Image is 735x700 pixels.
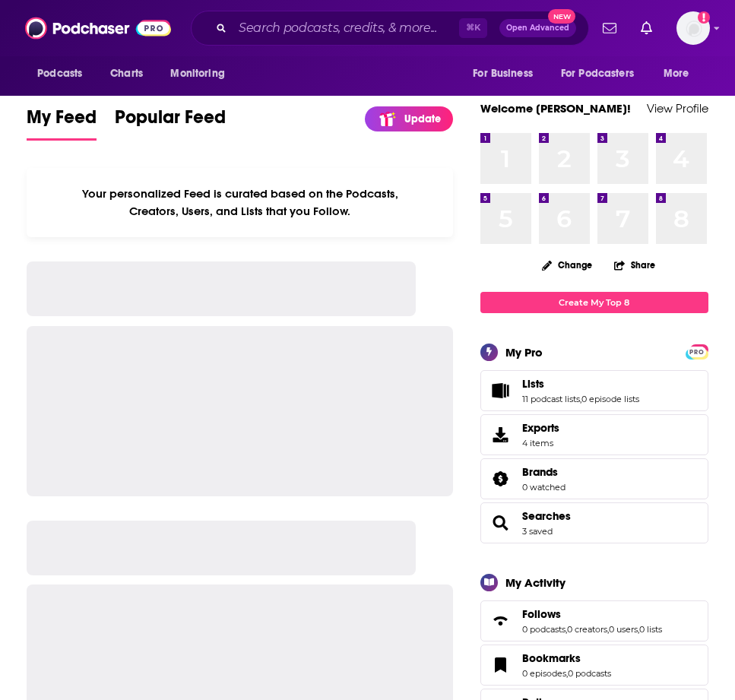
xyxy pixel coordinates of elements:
span: Monitoring [170,63,224,84]
span: Brands [522,465,558,479]
span: For Podcasters [561,63,634,84]
input: Search podcasts, credits, & more... [233,16,459,40]
a: 0 episodes [522,668,566,679]
a: 0 lists [639,624,662,635]
button: open menu [160,59,244,88]
span: Lists [480,370,708,411]
a: Create My Top 8 [480,292,708,312]
a: Lists [522,377,639,391]
a: 0 podcasts [568,668,611,679]
span: PRO [688,347,706,358]
a: PRO [688,345,706,356]
svg: Add a profile image [698,11,710,24]
img: User Profile [676,11,710,45]
a: 0 watched [522,482,566,493]
span: New [548,9,575,24]
a: Bookmarks [486,654,516,676]
a: View Profile [647,101,708,116]
span: , [566,668,568,679]
span: Follows [480,600,708,641]
p: Update [404,112,441,125]
span: Popular Feed [115,106,226,138]
span: 4 items [522,438,559,448]
a: Searches [522,509,571,523]
div: My Pro [505,345,543,360]
a: Searches [486,512,516,534]
a: Update [365,106,453,131]
a: 0 episode lists [581,394,639,404]
a: Exports [480,414,708,455]
div: Search podcasts, credits, & more... [191,11,589,46]
span: Exports [486,424,516,445]
span: Follows [522,607,561,621]
a: 0 podcasts [522,624,566,635]
span: Charts [110,63,143,84]
a: Follows [486,610,516,632]
img: Podchaser - Follow, Share and Rate Podcasts [25,14,171,43]
button: open menu [653,59,708,88]
button: Change [533,255,601,274]
a: Show notifications dropdown [635,15,658,41]
span: Brands [480,458,708,499]
a: Welcome [PERSON_NAME]! [480,101,631,116]
a: 0 users [609,624,638,635]
a: My Feed [27,106,97,141]
a: 3 saved [522,526,553,537]
a: 0 creators [567,624,607,635]
div: Your personalized Feed is curated based on the Podcasts, Creators, Users, and Lists that you Follow. [27,168,453,237]
span: Bookmarks [480,645,708,686]
span: Bookmarks [522,651,581,665]
a: Brands [522,465,566,479]
span: Exports [522,421,559,435]
span: Lists [522,377,544,391]
button: Show profile menu [676,11,710,45]
span: , [638,624,639,635]
a: 11 podcast lists [522,394,580,404]
button: open menu [462,59,552,88]
a: Brands [486,468,516,489]
span: Open Advanced [506,24,569,32]
button: open menu [551,59,656,88]
a: Lists [486,380,516,401]
a: Show notifications dropdown [597,15,623,41]
a: Popular Feed [115,106,226,141]
button: Share [613,250,656,280]
span: Logged in as Isla [676,11,710,45]
span: , [607,624,609,635]
span: Podcasts [37,63,82,84]
a: Follows [522,607,662,621]
button: open menu [27,59,102,88]
span: , [580,394,581,404]
span: ⌘ K [459,18,487,38]
div: My Activity [505,575,566,590]
span: My Feed [27,106,97,138]
span: More [664,63,689,84]
a: Charts [100,59,152,88]
button: Open AdvancedNew [499,19,576,37]
span: For Business [473,63,533,84]
span: , [566,624,567,635]
span: Searches [480,502,708,543]
a: Bookmarks [522,651,611,665]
